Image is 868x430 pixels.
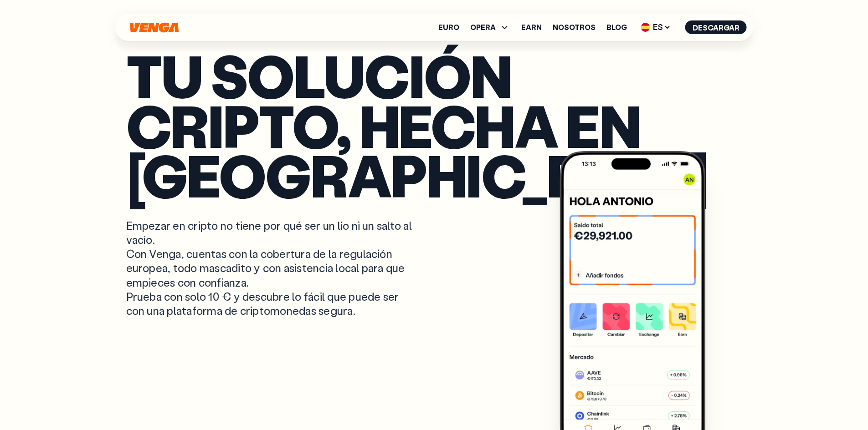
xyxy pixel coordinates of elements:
[685,20,747,34] button: Descargar
[521,24,542,31] a: Earn
[638,20,674,35] span: ES
[553,24,596,31] a: Nosotros
[126,51,742,200] p: Tu solución cripto, hecha en [GEOGRAPHIC_DATA]
[470,24,496,31] span: OPERA
[641,23,650,32] img: flag-es
[129,22,180,33] svg: Inicio
[606,24,627,31] a: Blog
[438,24,459,31] a: Euro
[470,22,510,33] span: OPERA
[126,218,414,318] p: Empezar en cripto no tiene por qué ser un lío ni un salto al vacío. Con Venga, cuentas con la cob...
